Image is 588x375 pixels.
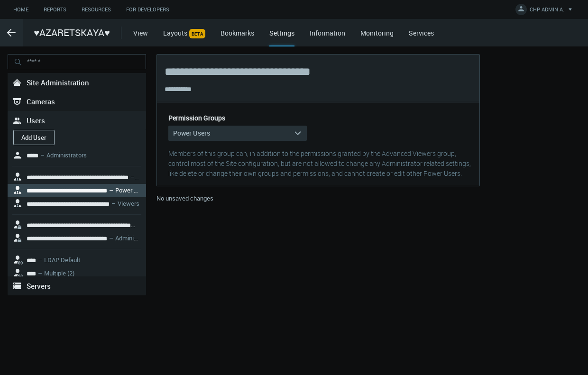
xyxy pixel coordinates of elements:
a: Information [310,28,345,37]
div: Settings [269,28,294,46]
a: LayoutsBETA [163,28,205,37]
span: Members of this group can, in addition to the permissions granted by the Advanced Viewers group, ... [168,149,471,178]
nx-search-highlight: Viewers [118,199,139,208]
span: – [40,151,45,159]
nx-search-highlight: Power Users [115,186,150,194]
span: Cameras [27,97,55,106]
span: – [38,269,42,277]
button: Add User [13,130,55,145]
span: – [38,256,42,264]
span: – [130,173,135,181]
nx-search-highlight: Administrators [139,220,179,229]
a: For Developers [119,4,177,16]
a: View [133,28,148,37]
nx-search-highlight: Multiple (2) [44,269,74,277]
span: Site Administration [27,78,89,87]
nx-search-highlight: LDAP Default [44,256,81,264]
span: – [111,199,116,208]
label: Permission Groups [168,114,225,122]
span: – [109,234,113,242]
span: Servers [27,281,51,291]
button: Power Users [168,126,307,141]
a: Bookmarks [220,28,254,37]
div: No unsaved changes [156,194,480,209]
span: CHP ADMIN A. [530,6,564,17]
span: – [109,186,113,194]
a: Reports [36,4,74,16]
span: ♥AZARETSKAYA♥ [34,26,110,40]
span: BETA [189,29,205,38]
nx-search-highlight: Administrators [46,151,87,159]
a: Home [6,4,36,16]
a: Monitoring [360,28,394,37]
span: Power Users [173,128,210,137]
a: Resources [74,4,119,16]
a: Services [409,28,434,37]
span: Users [27,116,45,125]
nx-search-highlight: Administrators [115,234,156,242]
